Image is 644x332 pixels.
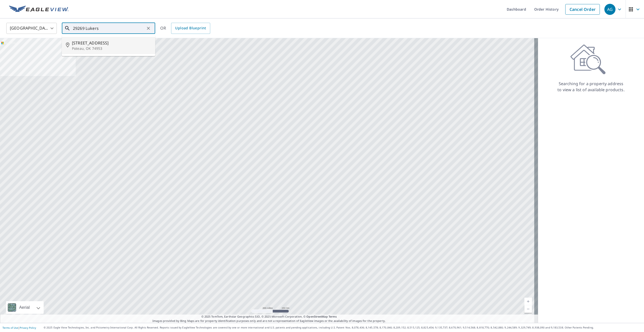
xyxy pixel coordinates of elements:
a: Privacy Policy [20,326,36,329]
input: Search by address or latitude-longitude [73,21,145,35]
span: Upload Blueprint [175,25,206,31]
p: | [3,326,36,329]
div: Aerial [18,301,31,314]
img: EV Logo [9,6,69,13]
span: © 2025 TomTom, Earthstar Geographics SIO, © 2025 Microsoft Corporation, © [201,315,337,319]
p: Poteau, OK 74953 [72,46,151,51]
button: Clear [145,25,152,32]
div: OR [160,23,210,34]
span: [STREET_ADDRESS] [72,40,151,46]
a: Current Level 5, Zoom Out [524,305,532,313]
a: Current Level 5, Zoom In [524,298,532,305]
a: Cancel Order [565,4,600,15]
div: AG [604,4,615,15]
a: Terms [329,315,337,318]
div: Aerial [6,301,44,314]
a: Terms of Use [3,326,18,329]
p: Searching for a property address to view a list of available products. [557,81,625,93]
p: © 2025 Eagle View Technologies, Inc. and Pictometry International Corp. All Rights Reserved. Repo... [44,326,641,329]
div: [GEOGRAPHIC_DATA] [6,21,57,35]
a: Upload Blueprint [171,23,210,34]
a: OpenStreetMap [306,315,328,318]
